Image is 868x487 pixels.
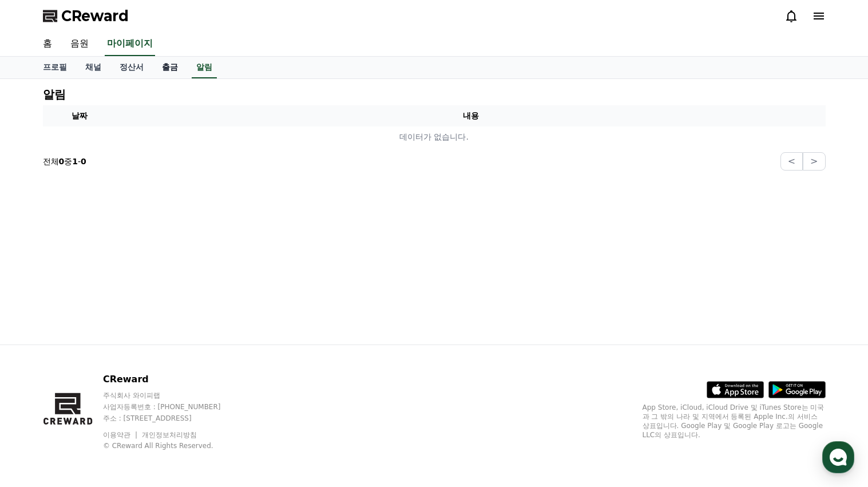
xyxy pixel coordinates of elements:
[780,152,803,171] button: <
[177,380,191,389] span: 설정
[105,381,118,390] span: 대화
[76,363,148,391] a: 대화
[103,441,243,450] p: © CReward All Rights Reserved.
[81,157,86,166] strong: 0
[148,363,220,391] a: 설정
[34,57,76,78] a: 프로필
[803,152,825,171] button: >
[153,57,187,78] a: 출금
[59,157,65,166] strong: 0
[103,431,139,439] a: 이용약관
[110,57,153,78] a: 정산서
[61,7,129,25] span: CReward
[142,431,197,439] a: 개인정보처리방침
[103,414,243,423] p: 주소 : [STREET_ADDRESS]
[36,380,43,389] span: 홈
[43,88,66,101] h4: 알림
[105,32,155,56] a: 마이페이지
[103,402,243,411] p: 사업자등록번호 : [PHONE_NUMBER]
[76,57,110,78] a: 채널
[34,32,61,56] a: 홈
[47,131,821,143] p: 데이터가 없습니다.
[103,391,243,400] p: 주식회사 와이피랩
[103,373,243,386] p: CReward
[3,363,76,391] a: 홈
[43,156,86,167] p: 전체 중 -
[192,57,217,78] a: 알림
[72,157,78,166] strong: 1
[43,105,116,126] th: 날짜
[61,32,98,56] a: 음원
[43,7,129,25] a: CReward
[643,403,826,440] p: App Store, iCloud, iCloud Drive 및 iTunes Store는 미국과 그 밖의 나라 및 지역에서 등록된 Apple Inc.의 서비스 상표입니다. Goo...
[116,105,826,126] th: 내용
